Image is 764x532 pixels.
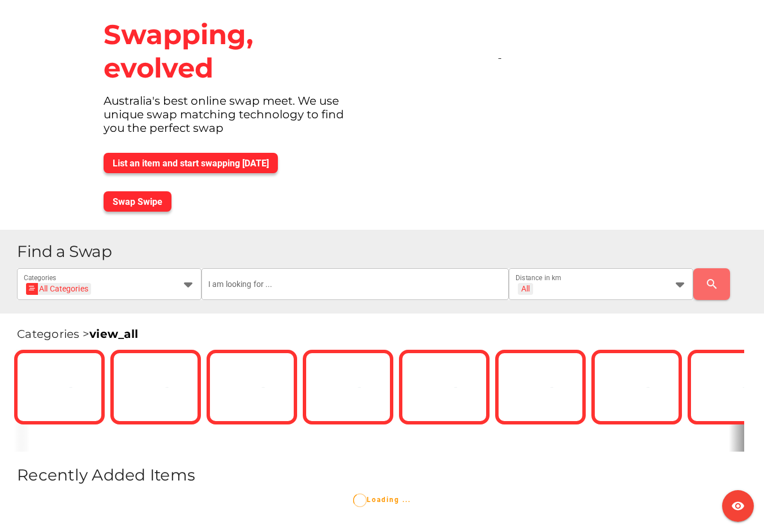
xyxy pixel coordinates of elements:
i: visibility [731,499,745,513]
div: All Categories [29,283,88,295]
h1: Find a Swap [17,243,755,260]
button: List an item and start swapping [DATE] [104,153,278,173]
input: I am looking for ... [208,268,502,300]
span: Loading ... [353,496,411,504]
span: Categories > [17,327,138,341]
button: Swap Swipe [104,191,171,212]
div: Swapping, evolved [95,9,375,94]
span: Swap Swipe [113,196,162,207]
div: All [521,284,530,294]
span: List an item and start swapping [DATE] [113,158,269,169]
i: search [705,277,719,291]
span: Recently Added Items [17,465,195,484]
div: Australia's best online swap meet. We use unique swap matching technology to find you the perfect... [95,94,375,144]
a: view_all [89,327,138,341]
